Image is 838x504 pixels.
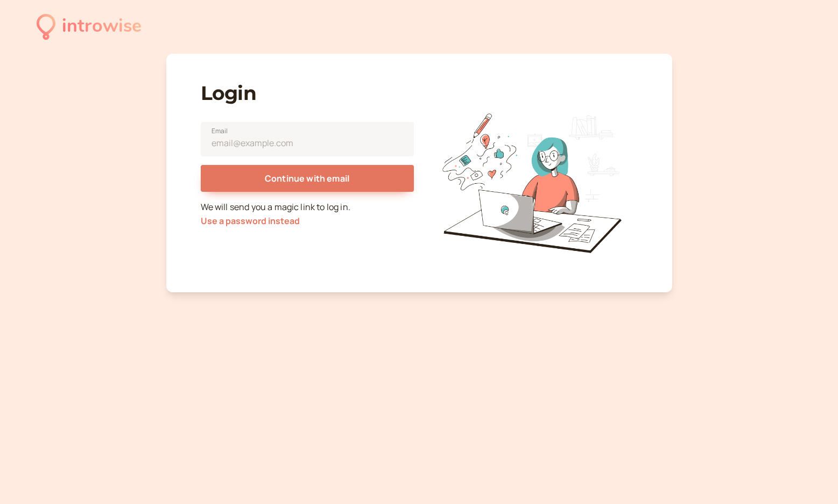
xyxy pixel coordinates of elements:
[201,200,414,228] p: We will send you a magic link to log in.
[784,452,838,504] iframe: Chat Widget
[201,216,300,226] button: Use a password instead
[201,165,414,192] button: Continue with email
[212,126,228,136] span: Email
[37,12,142,41] a: introwise
[62,12,142,41] div: introwise
[201,82,414,105] h1: Login
[201,122,414,156] input: Email
[265,172,349,184] span: Continue with email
